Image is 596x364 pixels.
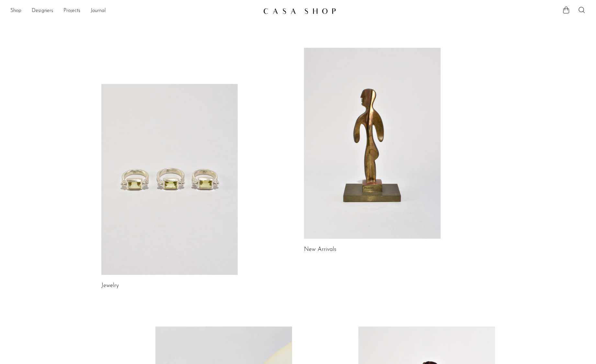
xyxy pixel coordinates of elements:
a: Shop [10,7,21,15]
a: New Arrivals [304,247,336,253]
ul: NEW HEADER MENU [10,5,258,16]
a: Journal [91,7,106,15]
a: Projects [63,7,80,15]
nav: Desktop navigation [10,5,258,16]
a: Jewelry [101,283,119,289]
a: Designers [32,7,53,15]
